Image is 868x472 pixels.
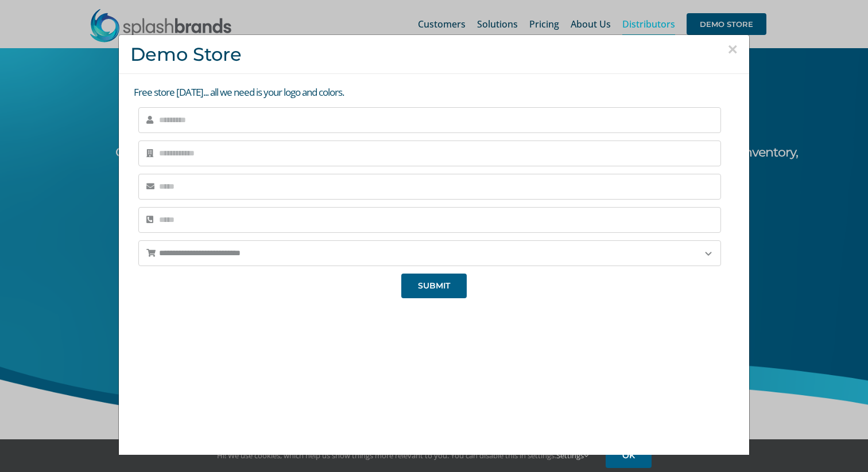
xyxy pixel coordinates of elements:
[727,41,738,58] button: Close
[130,44,738,65] h3: Demo Store
[134,85,738,100] p: Free store [DATE]... all we need is your logo and colors.
[401,274,467,298] button: SUBMIT
[418,281,450,291] span: SUBMIT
